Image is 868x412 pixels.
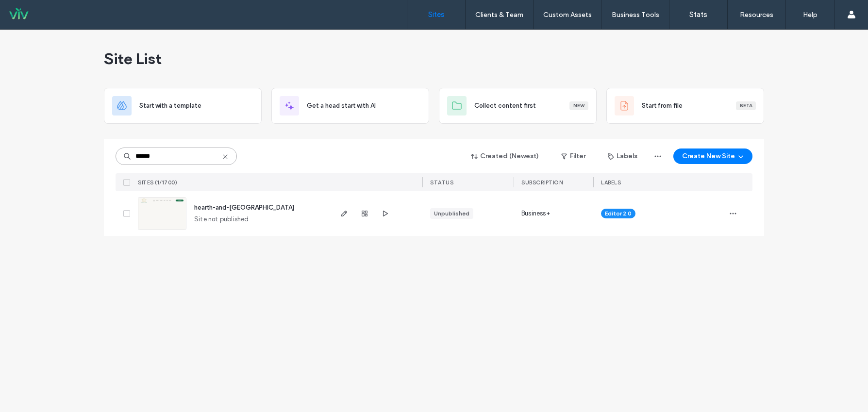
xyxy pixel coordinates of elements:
button: Create New Site [673,148,752,164]
label: Business Tools [612,11,659,19]
label: Custom Assets [543,11,592,19]
label: Clients & Team [475,11,523,19]
span: LABELS [601,179,621,186]
div: Unpublished [434,209,469,218]
div: Start with a template [104,88,262,124]
span: Start with a template [139,101,201,111]
button: Labels [599,148,646,164]
span: SUBSCRIPTION [521,179,563,186]
label: Sites [428,10,445,19]
span: Editor 2.0 [605,209,632,218]
a: hearth-and-[GEOGRAPHIC_DATA] [194,204,294,211]
label: Resources [740,11,773,19]
span: Get a head start with AI [307,101,376,111]
div: Get a head start with AI [271,88,429,124]
button: Created (Newest) [463,148,548,164]
span: Site List [104,49,162,68]
div: New [569,101,588,110]
div: Beta [736,101,756,110]
span: Collect content first [474,101,536,111]
span: Help [22,7,42,16]
label: Stats [689,10,707,19]
div: Collect content firstNew [439,88,597,124]
span: Start from file [642,101,683,111]
span: Site not published [194,214,249,224]
label: Help [803,11,818,19]
span: SITES (1/1700) [138,179,177,186]
span: STATUS [430,179,453,186]
div: Start from fileBeta [606,88,764,124]
button: Filter [551,148,595,164]
span: Business+ [521,209,550,218]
